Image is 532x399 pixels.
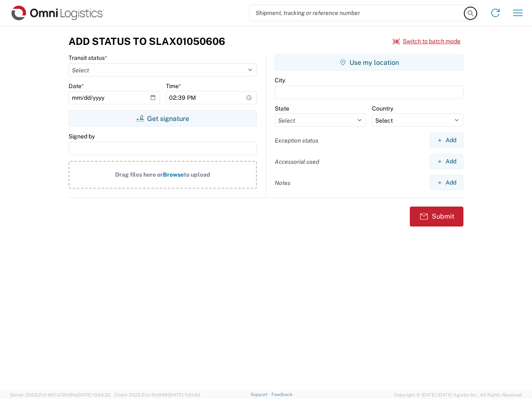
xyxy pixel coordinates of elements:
[69,82,84,90] label: Date
[430,133,463,148] button: Add
[163,171,184,178] span: Browse
[271,392,293,397] a: Feedback
[275,158,319,165] label: Accessorial used
[69,54,107,62] label: Transit status
[372,105,393,112] label: Country
[275,179,291,187] label: Notes
[184,171,210,178] span: to upload
[275,105,289,112] label: State
[77,392,111,397] span: [DATE] 10:54:32
[69,35,225,47] h3: Add Status to SLAX01050606
[166,82,181,90] label: Time
[394,391,522,399] span: Copyright © [DATE]-[DATE] Agistix Inc., All Rights Reserved
[275,76,285,84] label: City
[69,133,95,140] label: Signed by
[430,154,463,169] button: Add
[114,392,200,397] span: Client: 2025.21.0-f0c8481
[393,34,461,48] button: Switch to batch mode
[169,392,200,397] span: [DATE] 11:51:43
[251,392,271,397] a: Support
[249,5,465,21] input: Shipment, tracking or reference number
[69,110,257,127] button: Get signature
[410,207,463,227] button: Submit
[275,54,463,71] button: Use my location
[115,171,163,178] span: Drag files here or
[430,175,463,190] button: Add
[10,392,111,397] span: Server: 2025.21.0-667a72bf6fa
[275,137,318,144] label: Exception status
